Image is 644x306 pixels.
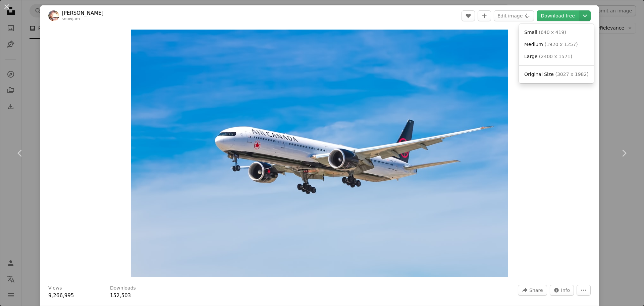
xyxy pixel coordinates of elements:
span: Small [524,30,537,35]
span: ( 640 x 419 ) [539,30,566,35]
div: Choose download size [519,24,594,83]
span: ( 2400 x 1571 ) [539,54,572,59]
span: Large [524,54,537,59]
span: ( 1920 x 1257 ) [544,42,578,47]
button: Choose download size [579,10,591,21]
span: Medium [524,42,543,47]
span: Original Size [524,72,554,77]
span: ( 3027 x 1982 ) [555,72,588,77]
